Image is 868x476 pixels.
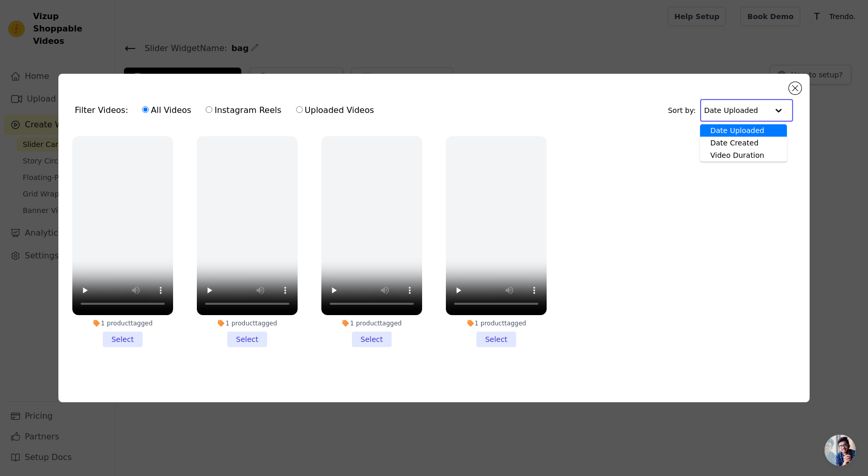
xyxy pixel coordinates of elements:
div: Date Created [700,137,787,149]
div: Date Uploaded [700,124,787,137]
div: Sort by: [668,99,794,122]
div: Open chat [825,435,856,466]
div: 1 product tagged [72,319,173,327]
label: Instagram Reels [205,104,282,117]
div: 1 product tagged [321,319,422,327]
div: Filter Videos: [75,99,380,122]
button: Close modal [789,82,801,94]
div: 1 product tagged [197,319,298,327]
div: 1 product tagged [446,319,547,327]
label: All Videos [142,104,192,117]
div: Video Duration [700,149,787,161]
label: Uploaded Videos [296,104,375,117]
